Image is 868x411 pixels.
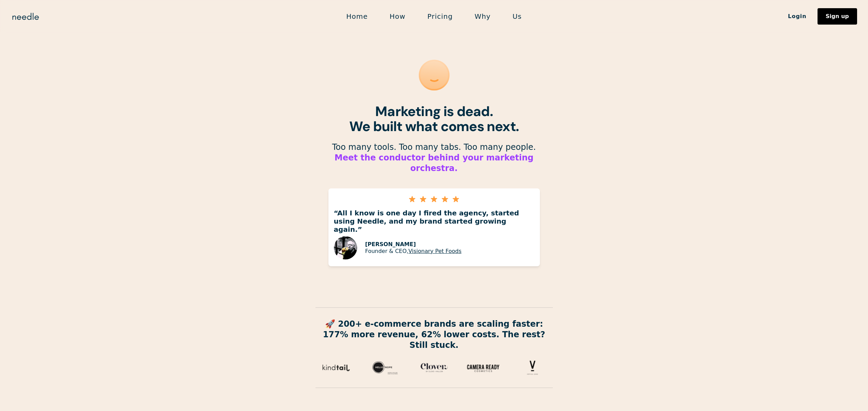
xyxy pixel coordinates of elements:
a: Us [502,9,533,24]
div: Sign up [826,14,849,19]
p: Founder & CEO, [365,248,462,254]
a: Why [464,9,501,24]
strong: “All I know is one day I fired the agency, started using Needle, and my brand started growing aga... [334,209,519,233]
a: Sign up [818,8,857,25]
a: Login [777,11,818,22]
a: Home [335,9,379,24]
a: Pricing [416,9,464,24]
strong: 🚀 200+ e-commerce brands are scaling faster: 177% more revenue, 62% lower costs. The rest? Still ... [323,319,545,350]
a: Visionary Pet Foods [408,248,461,254]
p: Too many tools. Too many tabs. Too many people. ‍ [318,142,550,174]
strong: Marketing is dead. We built what comes next. [349,102,519,135]
p: [PERSON_NAME] [365,241,462,247]
a: How [379,9,416,24]
strong: Meet the conductor behind your marketing orchestra. [335,153,533,173]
